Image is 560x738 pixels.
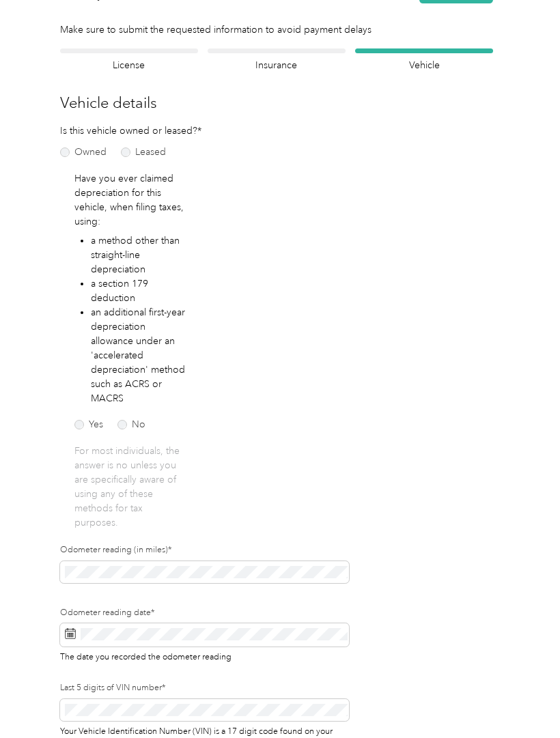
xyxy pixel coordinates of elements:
li: an additional first-year depreciation allowance under an 'accelerated depreciation' method such a... [91,305,187,406]
li: a method other than straight-line depreciation [91,233,187,276]
p: For most individuals, the answer is no unless you are specifically aware of using any of these me... [74,444,187,530]
li: a section 179 deduction [91,276,187,305]
label: Last 5 digits of VIN number* [60,682,349,694]
label: Yes [74,420,103,429]
h3: Vehicle details [60,91,493,114]
label: Odometer reading (in miles)* [60,544,349,556]
label: Odometer reading date* [60,607,349,619]
label: Leased [121,147,166,157]
h4: License [60,58,198,72]
label: Owned [60,147,107,157]
p: Have you ever claimed depreciation for this vehicle, when filing taxes, using: [74,171,187,229]
h4: Insurance [208,58,346,72]
p: Is this vehicle owned or leased?* [60,124,154,138]
span: The date you recorded the odometer reading [60,649,232,662]
label: No [117,420,145,429]
iframe: Everlance-gr Chat Button Frame [484,662,560,738]
div: Make sure to submit the requested information to avoid payment delays [60,23,493,37]
h4: Vehicle [355,58,493,72]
